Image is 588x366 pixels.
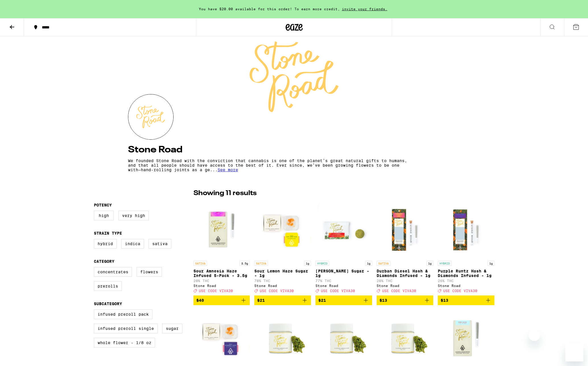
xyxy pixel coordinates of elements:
legend: Potency [94,203,112,207]
p: Purple Runtz Hash & Diamonds Infused - 1g [438,269,494,278]
p: SATIVA [193,261,207,266]
p: Showing 11 results [193,189,257,198]
iframe: Button to launch messaging window [565,343,583,361]
p: SATIVA [254,261,268,266]
div: Stone Road [438,284,494,288]
label: Whole Flower - 1/8 oz [94,338,155,348]
button: Add to bag [438,295,494,305]
img: Stone Road - Sour Amnesia Haze Infused 5-Pack - 3.5g [193,201,250,258]
a: Open page for Durban Diesel Hash & Diamonds Infused - 1g from Stone Road [377,201,433,295]
iframe: Close message [529,330,540,341]
label: Sugar [162,324,182,333]
span: USE CODE VIVA30 [443,289,477,293]
div: Stone Road [193,284,250,288]
div: Stone Road [254,284,311,288]
div: Stone Road [315,284,372,288]
img: Stone Road - Oreo Biscotti Sugar - 1g [315,201,372,258]
p: We founded Stone Road with the conviction that cannabis is one of the planet’s great natural gift... [128,158,410,172]
label: Very High [118,211,149,220]
span: USE CODE VIVA30 [321,289,355,293]
button: Add to bag [377,295,433,305]
p: 1g [488,261,494,266]
p: 1g [365,261,372,266]
img: Stone Road - Purple Runtz Hash & Diamonds Infused - 1g [438,201,494,258]
img: Stone Road logo [128,94,173,139]
p: Sour Amnesia Haze Infused 5-Pack - 3.5g [193,269,250,278]
button: Add to bag [315,295,372,305]
label: Indica [121,239,144,249]
label: Flowers [137,267,162,277]
legend: Category [94,259,114,264]
button: Add to bag [254,295,311,305]
img: Stone Road - Sour Lemon Haze Sugar - 1g [254,201,311,258]
span: $13 [379,298,387,303]
label: High [94,211,114,220]
span: USE CODE VIVA30 [199,289,233,293]
span: USE CODE VIVA30 [382,289,416,293]
button: Add to bag [193,295,250,305]
div: Stone Road [377,284,433,288]
img: Stone Road - Durban Diesel Hash & Diamonds Infused - 1g [377,201,433,258]
p: SATIVA [377,261,390,266]
a: Open page for Oreo Biscotti Sugar - 1g from Stone Road [315,201,372,295]
p: [PERSON_NAME] Sugar - 1g [315,269,372,278]
h4: Stone Road [128,145,460,154]
p: Durban Diesel Hash & Diamonds Infused - 1g [377,269,433,278]
label: Concentrates [94,267,132,277]
label: Prerolls [94,281,122,291]
p: 1g [426,261,433,266]
p: 28% THC [193,279,250,283]
p: 3.5g [240,261,250,266]
label: Infused Preroll Single [94,324,158,333]
p: 28% THC [377,279,433,283]
span: invite your friends. [340,7,389,11]
p: 26% THC [438,279,494,283]
span: $40 [196,298,204,303]
label: Hybrid [94,239,117,249]
p: 77% THC [315,279,372,283]
label: Infused Preroll Pack [94,309,152,319]
a: Open page for Sour Amnesia Haze Infused 5-Pack - 3.5g from Stone Road [193,201,250,295]
span: You have $20.00 available for this order! To earn more credit, [199,7,340,11]
p: HYBRID [438,261,451,266]
p: Sour Lemon Haze Sugar - 1g [254,269,311,278]
a: Open page for Sour Lemon Haze Sugar - 1g from Stone Road [254,201,311,295]
p: HYBRID [315,261,329,266]
span: $21 [257,298,265,303]
label: Sativa [148,239,171,249]
legend: Subcategory [94,301,122,306]
span: See more [218,168,238,172]
p: 78% THC [254,279,311,283]
span: $21 [318,298,326,303]
span: USE CODE VIVA30 [260,289,294,293]
p: 1g [304,261,311,266]
a: Open page for Purple Runtz Hash & Diamonds Infused - 1g from Stone Road [438,201,494,295]
span: $13 [441,298,448,303]
legend: Strain Type [94,231,122,235]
